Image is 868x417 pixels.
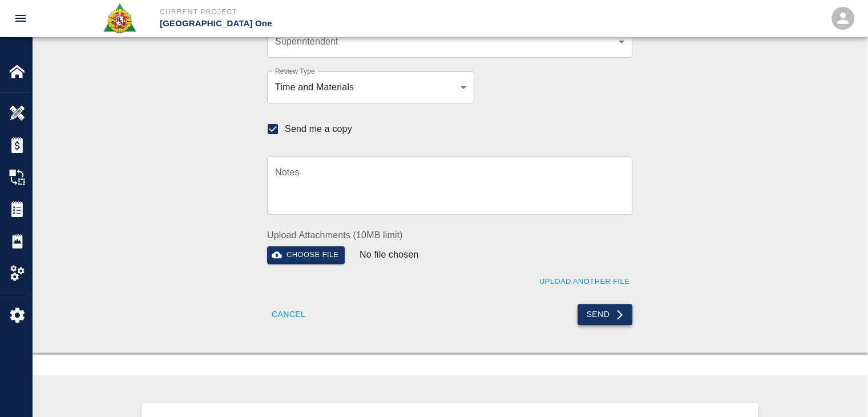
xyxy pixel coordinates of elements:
[160,7,496,17] p: Current Project
[536,273,632,291] button: Upload Another File
[102,2,137,34] img: Roger & Sons Concrete
[267,304,310,325] button: Cancel
[275,81,466,94] div: Time and Materials
[267,228,632,242] label: Upload Attachments (10MB limit)
[285,122,352,136] span: Send me a copy
[267,246,345,264] button: Choose file
[275,66,315,76] label: Review Type
[160,17,496,30] p: [GEOGRAPHIC_DATA] One
[360,248,419,262] p: No file chosen
[811,362,868,417] iframe: Chat Widget
[7,5,34,32] button: open drawer
[578,304,633,325] button: Send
